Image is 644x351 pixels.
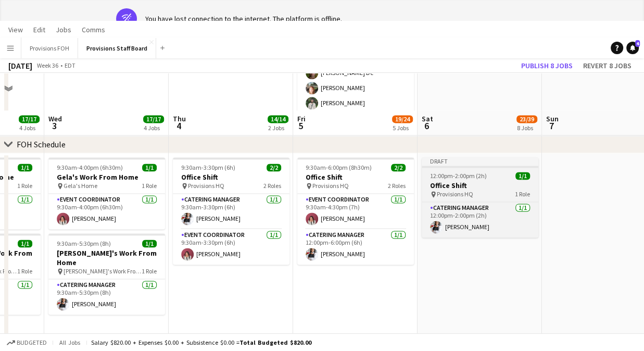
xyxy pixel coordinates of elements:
span: 1 Role [17,182,32,190]
span: Edit [33,25,45,34]
h3: Office Shift [422,181,538,190]
button: Publish 8 jobs [517,59,577,72]
span: 1/1 [18,240,32,247]
a: View [4,23,27,36]
button: Budgeted [5,337,48,348]
span: Gela's Home [64,182,97,190]
app-card-role: Catering Manager1/112:00pm-6:00pm (6h)[PERSON_NAME] [297,229,414,265]
app-card-role: Kitchen Prep Cook4/410:00am-6:00pm (8h)[PERSON_NAME][PERSON_NAME] De[PERSON_NAME][PERSON_NAME] [297,33,414,114]
span: 17/17 [19,115,40,123]
div: FOH Schedule [17,139,66,149]
h3: Office Shift [297,172,414,182]
span: 2/2 [391,164,406,171]
span: 9:30am-5:30pm (8h) [57,240,111,247]
span: 17/17 [143,115,164,123]
span: 1 Role [17,267,32,275]
span: 1/1 [142,240,157,247]
span: Total Budgeted $820.00 [239,339,311,346]
span: Sat [422,114,433,123]
button: Revert 8 jobs [579,59,636,72]
app-job-card: 9:30am-5:30pm (8h)1/1[PERSON_NAME]'s Work From Home [PERSON_NAME]'s Work From Home1 RoleCatering ... [48,233,165,315]
span: 9:30am-6:00pm (8h30m) [306,164,372,171]
app-card-role: Catering Manager1/19:30am-5:30pm (8h)[PERSON_NAME] [48,279,165,315]
app-card-role: Event Coordinator1/19:30am-3:30pm (6h)[PERSON_NAME] [173,229,289,265]
span: Thu [173,114,186,123]
app-job-card: 9:30am-3:30pm (6h)2/2Office Shift Provisions HQ2 RolesCatering Manager1/19:30am-3:30pm (6h)[PERSO... [173,157,289,265]
div: You have lost connection to the internet. The platform is offline. [145,14,342,23]
app-card-role: Catering Manager1/112:00pm-2:00pm (2h)[PERSON_NAME] [422,202,538,237]
span: [PERSON_NAME]'s Work From Home [64,267,142,275]
span: Provisions HQ [312,182,349,190]
span: 6 [420,120,433,132]
a: Jobs [52,23,75,36]
span: 2/2 [267,164,281,171]
button: Provisions Staff Board [78,38,156,58]
span: Budgeted [17,339,47,346]
span: 23/39 [516,115,537,123]
div: 4 Jobs [144,124,163,132]
div: Draft [422,157,538,166]
button: Provisions FOH [21,38,78,58]
span: 9:30am-3:30pm (6h) [181,164,235,171]
span: 3 [47,120,62,132]
span: Comms [82,25,105,34]
span: 2 Roles [263,182,281,190]
span: 1/1 [515,172,530,180]
div: EDT [65,61,75,69]
span: View [8,25,23,34]
span: Wed [48,114,62,123]
span: 1 Role [142,182,157,190]
a: Comms [78,23,109,36]
span: 14/14 [268,115,288,123]
div: Salary $820.00 + Expenses $0.00 + Subsistence $0.00 = [91,339,311,346]
h3: Office Shift [173,172,289,182]
span: Sun [546,114,559,123]
span: Week 36 [34,61,60,69]
span: 9:30am-4:00pm (6h30m) [57,164,123,171]
h3: Gela's Work From Home [48,172,165,182]
span: 12:00pm-2:00pm (2h) [430,172,487,180]
span: All jobs [57,339,82,346]
app-card-role: Catering Manager1/19:30am-3:30pm (6h)[PERSON_NAME] [173,194,289,229]
span: Jobs [56,25,71,34]
app-job-card: 9:30am-4:00pm (6h30m)1/1Gela's Work From Home Gela's Home1 RoleEvent Coordinator1/19:30am-4:00pm ... [48,157,165,229]
span: 1/1 [18,164,32,171]
span: Provisions HQ [188,182,224,190]
span: Fri [297,114,306,123]
span: 2 Roles [388,182,406,190]
app-job-card: Draft12:00pm-2:00pm (2h)1/1Office Shift Provisions HQ1 RoleCatering Manager1/112:00pm-2:00pm (2h)... [422,157,538,237]
span: Provisions HQ [437,190,473,198]
a: Edit [29,23,49,36]
app-job-card: 9:30am-6:00pm (8h30m)2/2Office Shift Provisions HQ2 RolesEvent Coordinator1/19:30am-4:30pm (7h)[P... [297,157,414,265]
h3: [PERSON_NAME]'s Work From Home [48,248,165,267]
div: [DATE] [8,60,32,71]
span: 4 [171,120,186,132]
div: 4 Jobs [19,124,39,132]
div: 8 Jobs [517,124,537,132]
span: 1/1 [142,164,157,171]
app-card-role: Event Coordinator1/19:30am-4:00pm (6h30m)[PERSON_NAME] [48,194,165,229]
div: 2 Jobs [268,124,288,132]
span: 5 [296,120,306,132]
a: 4 [626,42,639,54]
span: 1 Role [515,190,530,198]
span: 1 Role [142,267,157,275]
app-card-role: Event Coordinator1/19:30am-4:30pm (7h)[PERSON_NAME] [297,194,414,229]
div: 5 Jobs [393,124,412,132]
span: 19/24 [392,115,413,123]
span: 7 [545,120,559,132]
span: 4 [635,40,640,47]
